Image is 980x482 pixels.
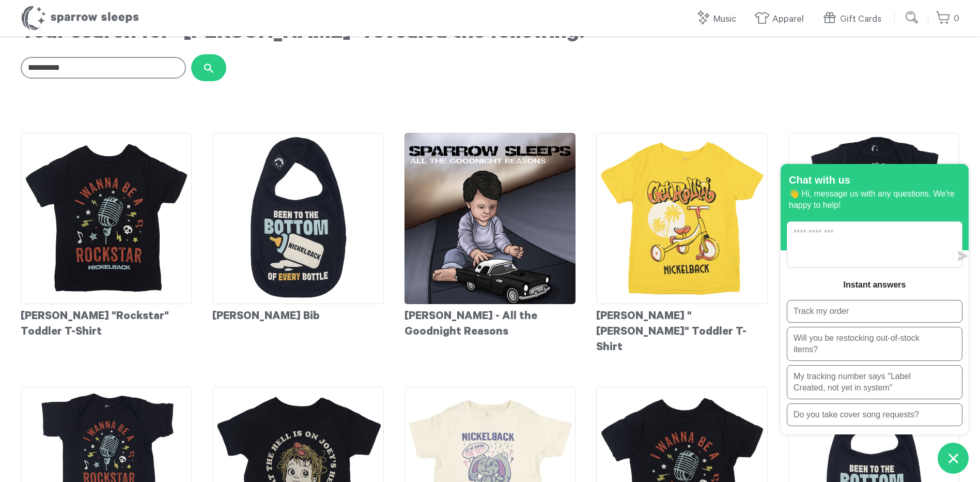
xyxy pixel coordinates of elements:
div: [PERSON_NAME] "[PERSON_NAME]" Toddler T-Shirt [596,304,767,356]
a: Apparel [754,8,809,31]
img: Nickelback-AllTheGoodnightReasons-Cover_1_grande.png [405,133,575,304]
a: Gift Cards [822,8,886,31]
div: [PERSON_NAME] - All the Goodnight Reasons [405,304,575,340]
a: [PERSON_NAME] "Rockstar" Toddler T-Shirt [21,133,192,340]
a: [PERSON_NAME] - All the Goodnight Reasons [405,133,575,340]
img: NickelbackBib_grande.jpg [212,133,383,304]
div: [PERSON_NAME] "Rockstar" Toddler T-Shirt [21,304,192,340]
h1: Sparrow Sleeps [21,5,139,31]
a: 0 [936,8,959,30]
img: Nickelback-JoeysHeadonesie_grande.jpg [788,133,959,304]
input: Submit [902,7,923,28]
a: [PERSON_NAME] Bib [212,133,383,325]
inbox-online-store-chat: Shopify online store chat [777,164,972,474]
a: [PERSON_NAME] "[PERSON_NAME]" Toddler T-Shirt [596,133,767,356]
a: Music [695,8,741,31]
div: [PERSON_NAME] Bib [212,304,383,325]
img: Nickelback-RockstarToddlerT-shirt_grande.jpg [21,133,192,304]
a: [PERSON_NAME] "Spaghetti" Onesie [788,133,959,340]
img: Nickelback-GetRollinToddlerT-shirt_grande.jpg [596,133,767,304]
